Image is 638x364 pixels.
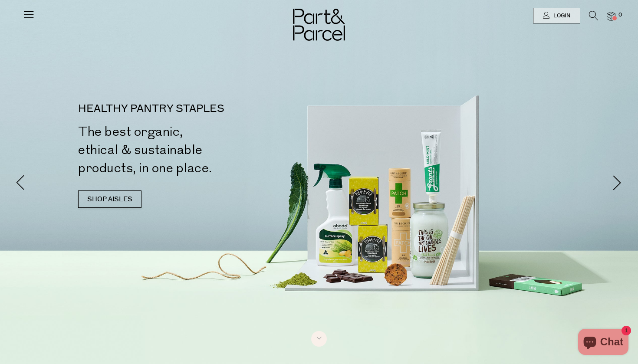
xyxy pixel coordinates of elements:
a: 0 [607,12,615,21]
inbox-online-store-chat: Shopify online store chat [576,329,631,357]
span: Login [551,12,570,20]
p: HEALTHY PANTRY STAPLES [78,104,322,114]
a: Login [533,8,580,23]
h2: The best organic, ethical & sustainable products, in one place. [78,123,322,177]
span: 0 [616,11,624,19]
img: Part&Parcel [293,9,345,41]
a: SHOP AISLES [78,190,141,208]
